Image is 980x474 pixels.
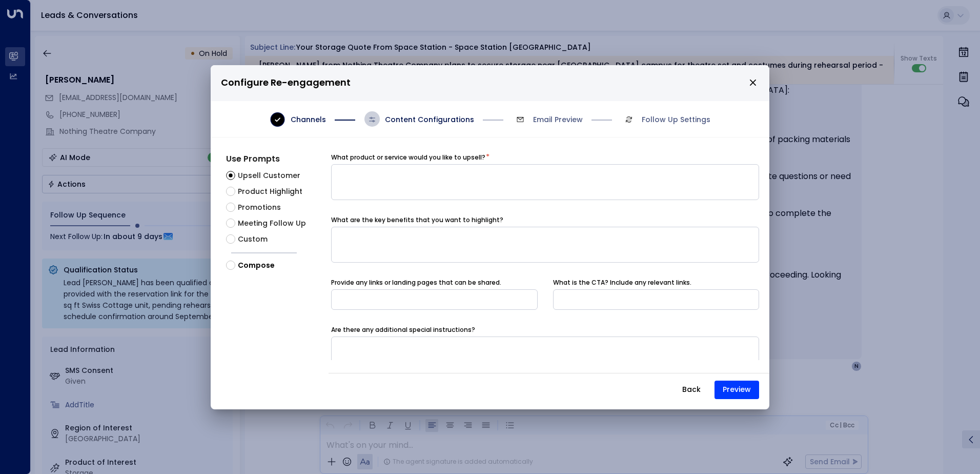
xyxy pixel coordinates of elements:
[238,260,275,271] span: Compose
[673,381,709,399] button: Back
[533,114,583,125] span: Email Preview
[748,78,758,87] button: close
[221,75,351,90] span: Configure Re-engagement
[331,325,475,334] label: Are there any additional special instructions?
[238,186,302,197] span: Product Highlight
[238,234,268,245] span: Custom
[238,202,281,213] span: Promotions
[385,114,474,125] span: Content Configurations
[331,215,503,225] label: What are the key benefits that you want to highlight?
[291,114,326,125] span: Channels
[714,381,759,399] button: Preview
[226,153,329,165] h4: Use Prompts
[642,114,710,125] span: Follow Up Settings
[331,153,485,162] label: What product or service would you like to upsell?
[238,218,306,229] span: Meeting Follow Up
[238,170,300,181] span: Upsell Customer
[331,278,501,287] label: Provide any links or landing pages that can be shared.
[553,278,691,287] label: What is the CTA? Include any relevant links.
